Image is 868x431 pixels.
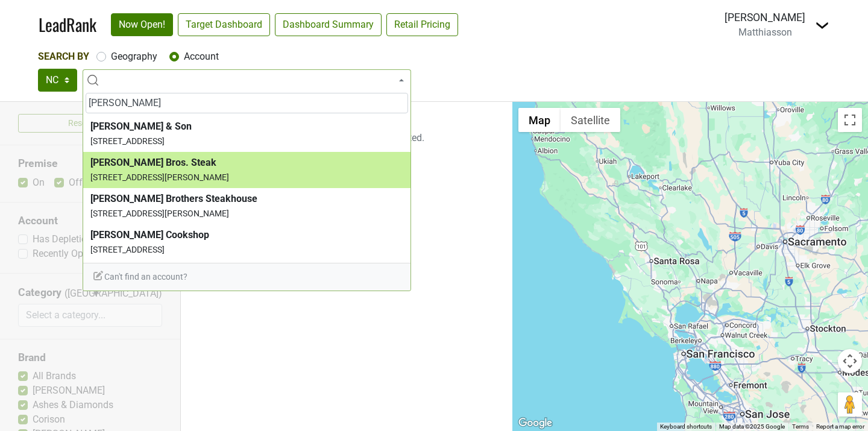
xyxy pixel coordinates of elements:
small: [STREET_ADDRESS][PERSON_NAME] [90,172,229,182]
a: LeadRank [39,12,96,37]
b: [PERSON_NAME] Cookshop [90,229,209,241]
img: Dropdown Menu [815,18,829,33]
button: Drag Pegman onto the map to open Street View [838,392,862,417]
span: Map data ©2025 Google [719,423,785,430]
button: Keyboard shortcuts [660,423,712,431]
span: Search By [38,51,89,62]
a: Now Open! [111,13,173,36]
a: Target Dashboard [178,13,270,36]
b: [PERSON_NAME] Bros. Steak [90,157,216,168]
small: [STREET_ADDRESS][PERSON_NAME] [90,209,229,218]
a: Open this area in Google Maps (opens a new window) [515,415,555,431]
span: Can't find an account? [92,272,187,282]
span: Matthiasson [738,27,792,38]
a: Dashboard Summary [275,13,382,36]
img: Google [515,415,555,431]
button: Toggle fullscreen view [838,108,862,132]
img: Edit [92,269,104,282]
b: [PERSON_NAME] & Son [90,121,192,132]
button: Map camera controls [838,349,862,373]
a: Terms (opens in new tab) [792,423,809,430]
label: Account [184,49,219,64]
button: Show satellite imagery [561,108,620,132]
small: [STREET_ADDRESS] [90,136,165,146]
a: Retail Pricing [386,13,458,36]
label: Geography [111,49,157,64]
a: Report a map error [816,423,864,430]
div: [PERSON_NAME] [725,10,805,25]
small: [STREET_ADDRESS] [90,245,165,254]
button: Show street map [518,108,561,132]
b: [PERSON_NAME] Brothers Steakhouse [90,193,257,204]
